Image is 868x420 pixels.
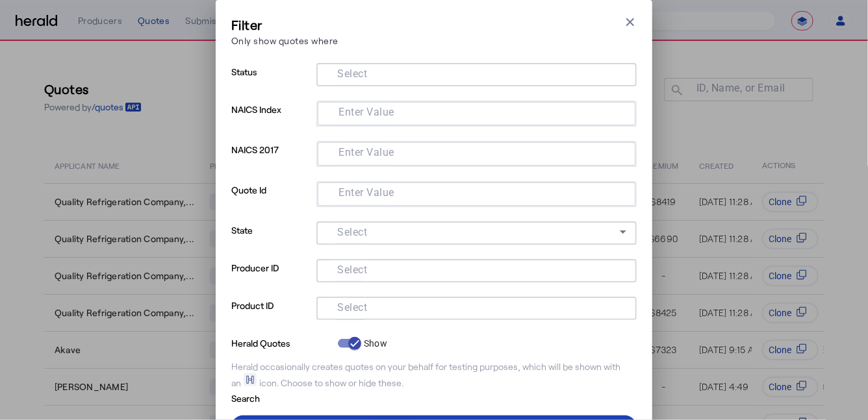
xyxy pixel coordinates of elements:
mat-label: Select [337,227,367,239]
p: Status [231,63,311,101]
p: Only show quotes where [231,34,338,47]
p: Product ID [231,297,311,334]
mat-label: Enter Value [338,187,394,199]
mat-label: Enter Value [338,106,394,119]
mat-label: Select [337,302,367,314]
p: NAICS Index [231,101,311,141]
mat-chip-grid: Selection [328,145,625,160]
mat-chip-grid: Selection [328,105,625,120]
p: NAICS 2017 [231,141,311,181]
mat-label: Select [337,68,367,80]
p: Search [231,389,333,405]
mat-chip-grid: Selection [328,185,625,201]
label: Show [361,337,387,350]
p: State [231,221,311,259]
mat-label: Select [337,264,367,277]
div: Herald occasionally creates quotes on your behalf for testing purposes, which will be shown with ... [231,360,637,389]
mat-chip-grid: Selection [327,262,626,277]
p: Producer ID [231,259,311,297]
p: Quote Id [231,181,311,221]
mat-label: Enter Value [338,147,394,159]
p: Herald Quotes [231,334,333,350]
mat-chip-grid: Selection [327,66,626,81]
h3: Filter [231,16,338,34]
mat-chip-grid: Selection [327,299,626,315]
